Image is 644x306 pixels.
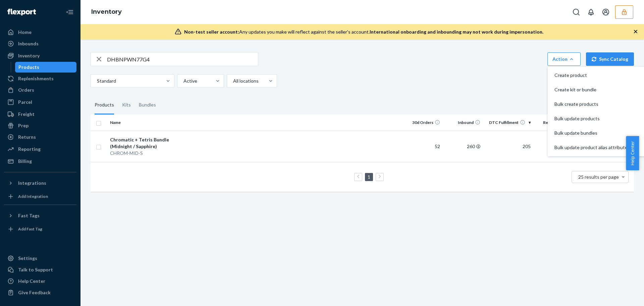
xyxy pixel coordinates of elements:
img: Flexport logo [7,9,36,15]
button: Open account menu [599,5,612,19]
a: Freight [4,109,76,120]
a: Home [4,27,76,38]
div: Settings [18,255,37,262]
div: Bundles [139,96,156,115]
div: Prep [18,122,29,129]
button: Integrations [4,178,76,188]
a: Replenishments [4,73,76,84]
span: Create product [554,73,628,78]
input: Standard [96,78,97,84]
div: Parcel [18,99,32,105]
span: Bulk create products [554,102,628,106]
div: Reporting [18,146,41,152]
button: Sync Catalog [586,52,634,66]
div: Products [18,64,39,71]
a: Parcel [4,97,76,107]
div: Products [95,96,114,115]
button: Talk to Support [4,264,76,275]
button: Open notifications [584,5,598,19]
th: Inbound [443,115,483,131]
span: Bulk update product alias attribute [554,145,628,150]
input: Search inventory by name or sku [107,52,258,66]
div: Give Feedback [18,289,51,296]
div: Freight [18,111,35,118]
a: Billing [4,156,76,167]
th: Name [107,115,183,131]
div: Add Fast Tag [18,226,42,232]
button: Close Navigation [63,5,76,19]
ol: breadcrumbs [86,2,127,22]
div: Chromatic + Tetris Bundle (Midnight / Sapphire) [110,136,180,150]
span: International onboarding and inbounding may not work during impersonation. [370,29,543,35]
div: Home [18,29,32,36]
button: Help Center [626,136,639,170]
a: Prep [4,120,76,131]
button: Fast Tags [4,210,76,221]
div: Action [552,56,576,62]
span: 25 results per page [578,174,619,180]
span: Bulk update bundles [554,131,628,135]
div: Help Center [18,278,45,285]
div: Inbounds [18,40,39,47]
a: Settings [4,253,76,264]
th: Reserve Storage [533,115,584,131]
td: 205 [483,131,533,162]
th: DTC Fulfillment [483,115,533,131]
span: Non-test seller account: [184,29,239,35]
a: Inventory [91,8,122,15]
a: Add Integration [4,191,76,202]
div: Orders [18,87,34,93]
div: Integrations [18,180,46,186]
div: Kits [122,96,131,115]
a: Inventory [4,50,76,61]
div: Add Integration [18,193,48,199]
div: Any updates you make will reflect against the seller's account. [184,29,543,35]
a: Orders [4,85,76,95]
div: Replenishments [18,75,54,82]
div: Returns [18,134,36,140]
td: 52 [402,131,443,162]
div: CHROM-MID-S [110,150,180,157]
span: Create kit or bundle [554,87,628,92]
th: 30d Orders [402,115,443,131]
a: Add Fast Tag [4,224,76,234]
div: Talk to Support [18,266,53,273]
div: Fast Tags [18,212,40,219]
a: Help Center [4,276,76,287]
a: Reporting [4,144,76,155]
td: 340 [533,131,584,162]
div: Inventory [18,52,40,59]
td: 260 [443,131,483,162]
a: Products [15,62,77,73]
a: Inbounds [4,38,76,49]
input: Active [183,78,183,84]
button: ActionCreate productCreate kit or bundleBulk create productsBulk update productsBulk update bundl... [547,52,581,66]
input: All locations [232,78,233,84]
a: Page 1 is your current page [366,174,372,180]
button: Give Feedback [4,287,76,298]
span: Bulk update products [554,116,628,121]
iframe: Opens a widget where you can chat to one of our agents [601,286,637,303]
button: Open Search Box [570,5,583,19]
div: Billing [18,158,32,165]
a: Returns [4,132,76,142]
